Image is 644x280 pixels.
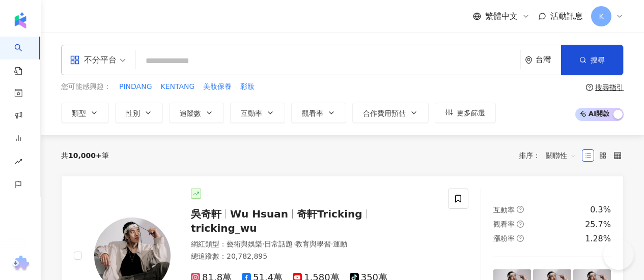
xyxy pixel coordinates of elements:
iframe: Help Scout Beacon - Open [603,239,634,270]
img: chrome extension [11,256,31,272]
span: 奇軒Tricking [297,208,362,220]
span: question-circle [586,84,593,91]
span: 繁體中文 [485,11,518,22]
span: 漲粉率 [493,234,515,242]
span: K [599,11,603,22]
span: question-circle [517,235,524,242]
button: KENTANG [160,81,195,92]
span: 10,000+ [68,151,102,160]
span: 觀看率 [302,109,323,117]
span: 更多篩選 [457,109,485,117]
div: 共 筆 [61,151,109,160]
div: 總追蹤數 ： 20,782,895 [191,252,436,262]
div: 25.7% [585,219,611,230]
button: 搜尋 [561,45,623,75]
button: 美妝保養 [203,81,232,92]
span: 美妝保養 [203,82,232,92]
span: 教育與學習 [295,240,331,248]
span: · [293,240,295,248]
span: 觀看率 [493,220,515,228]
span: 吳奇軒 [191,208,221,220]
span: 藝術與娛樂 [227,240,262,248]
button: PINDANG [119,81,152,92]
div: 1.28% [585,233,611,244]
div: 搜尋指引 [595,83,624,91]
span: 合作費用預估 [363,109,406,117]
span: 您可能感興趣： [61,82,111,92]
span: environment [525,56,533,64]
button: 互動率 [230,103,285,123]
a: search [14,37,35,76]
span: 活動訊息 [550,11,583,21]
button: 合作費用預估 [352,103,429,123]
button: 更多篩選 [435,103,496,123]
span: Wu Hsuan [230,208,288,220]
div: 排序： [519,147,582,164]
button: 性別 [115,103,163,123]
button: 類型 [61,103,109,123]
div: 網紅類型 ： [191,239,436,250]
span: KENTANG [160,82,194,92]
span: · [262,240,264,248]
span: question-circle [517,221,524,228]
div: 台灣 [536,55,561,64]
button: 追蹤數 [169,103,224,123]
span: 關聯性 [546,147,576,164]
span: appstore [70,55,80,65]
div: 不分平台 [70,52,117,68]
span: 日常話題 [264,240,293,248]
span: tricking_wu [191,222,257,234]
span: · [331,240,333,248]
span: PINDANG [119,82,152,92]
div: 0.3% [590,204,611,215]
button: 觀看率 [291,103,346,123]
button: 彩妝 [240,81,255,92]
span: 運動 [333,240,347,248]
span: 互動率 [241,109,262,117]
img: logo icon [12,12,29,28]
span: 追蹤數 [180,109,201,117]
span: 互動率 [493,206,515,214]
span: rise [14,151,22,174]
span: 類型 [72,109,86,117]
span: 搜尋 [591,56,605,64]
span: 性別 [126,109,140,117]
span: 彩妝 [240,82,255,92]
span: question-circle [517,206,524,213]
